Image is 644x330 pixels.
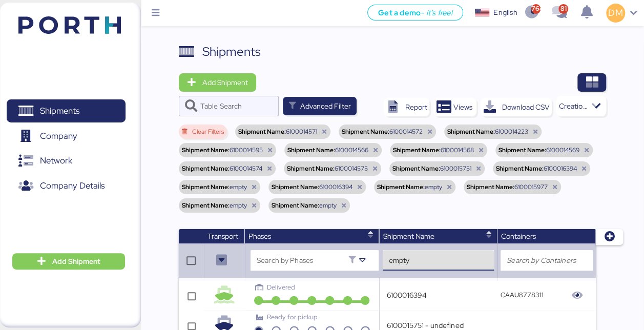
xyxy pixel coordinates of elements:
button: Download CSV [481,98,552,116]
span: 6100014223 [495,129,528,135]
span: 6100014566 [335,147,368,153]
input: Search by Containers [507,254,587,266]
span: 6100014595 [230,147,263,153]
span: 6100014569 [546,147,579,153]
span: Company [40,129,77,143]
button: Views [433,98,476,116]
span: Containers [501,232,536,241]
span: Company Details [40,178,105,193]
div: Shipments [202,43,261,61]
a: Network [7,149,126,173]
span: Shipment Name: [342,129,389,135]
span: Delivered [267,283,295,292]
span: Shipment Name: [287,166,335,172]
span: Shipment Name: [392,166,440,172]
span: Shipment Name: [393,147,441,153]
span: 6100014575 [335,166,368,172]
span: Shipment Name [383,232,434,241]
div: Download CSV [502,101,549,113]
span: DM [608,6,622,19]
span: Ready for pickup [267,313,318,321]
a: Shipments [7,99,126,123]
span: 6100016394 [319,184,352,190]
button: Menu [147,5,164,22]
button: Add Shipment [12,253,125,270]
input: Table Search [200,96,273,116]
span: Transport [207,232,238,241]
span: 6100014572 [389,129,423,135]
span: Advanced Filter [300,100,350,112]
span: 6100015977 [514,184,548,190]
span: empty [230,184,247,190]
span: Shipment Name: [467,184,514,190]
span: 6100014574 [230,166,262,172]
div: Report [405,101,427,113]
span: Shipment Name: [496,166,544,172]
span: Shipment Name: [377,184,425,190]
span: Shipment Name: [287,147,335,153]
span: Clear Filters [192,129,224,135]
q-button: CAAU8778311 [501,291,544,299]
span: Add Shipment [202,76,248,89]
span: Shipment Name: [182,202,230,209]
button: Advanced Filter [283,97,357,115]
a: Company Details [7,174,126,197]
span: empty [319,202,337,209]
span: Shipment Name: [272,202,319,209]
span: Views [453,101,472,113]
span: Shipments [40,104,79,118]
span: Phases [248,232,271,241]
span: Network [40,153,72,168]
span: 6100014568 [441,147,474,153]
span: Shipment Name: [498,147,546,153]
span: Shipment Name: [182,184,230,190]
span: 6100016394 [544,166,577,172]
span: Shipment Name: [272,184,319,190]
button: Add Shipment [179,73,256,92]
span: 6100015751 [440,166,471,172]
span: Shipment Name: [182,166,230,172]
span: 6100014571 [286,129,317,135]
span: Shipment Name: [182,147,230,153]
span: Add Shipment [52,255,100,267]
span: empty [230,202,247,209]
div: English [493,7,517,18]
span: Shipment Name: [238,129,286,135]
span: empty [425,184,442,190]
button: Report [384,98,429,116]
a: Company [7,124,126,148]
span: Shipment Name: [447,129,495,135]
